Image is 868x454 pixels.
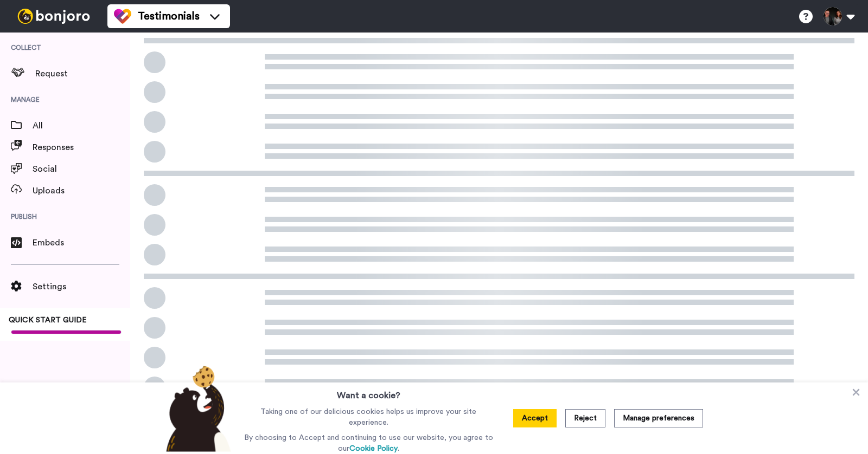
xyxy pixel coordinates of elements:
[9,316,87,324] span: QUICK START GUIDE
[337,382,400,402] h3: Want a cookie?
[513,409,557,427] button: Accept
[565,409,605,427] button: Reject
[114,8,131,25] img: tm-color.svg
[33,119,130,132] span: All
[35,67,130,80] span: Request
[349,445,398,452] a: Cookie Policy
[138,9,200,24] span: Testimonials
[33,184,130,197] span: Uploads
[33,236,130,249] span: Embeds
[156,365,237,452] img: bear-with-cookie.png
[241,406,496,428] p: Taking one of our delicious cookies helps us improve your site experience.
[614,409,703,427] button: Manage preferences
[241,432,496,454] p: By choosing to Accept and continuing to use our website, you agree to our .
[33,141,130,154] span: Responses
[33,163,130,176] span: Social
[33,280,130,293] span: Settings
[13,9,94,24] img: bj-logo-header-white.svg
